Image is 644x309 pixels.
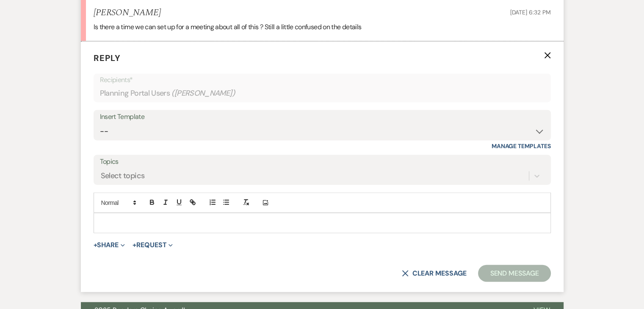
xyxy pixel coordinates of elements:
[133,242,136,248] span: +
[100,111,544,123] div: Insert Template
[133,242,173,248] button: Request
[402,270,466,277] button: Clear message
[100,85,544,102] div: Planning Portal Users
[100,74,544,86] p: Recipients*
[478,265,550,282] button: Send Message
[510,8,550,16] span: [DATE] 6:32 PM
[94,52,121,63] span: Reply
[101,171,145,182] div: Select topics
[94,242,125,248] button: Share
[94,242,97,248] span: +
[94,22,551,33] div: Is there a time we can set up for a meeting about all of this ? Still a little confused on the de...
[492,142,551,150] a: Manage Templates
[100,156,544,168] label: Topics
[94,8,161,18] h5: [PERSON_NAME]
[171,88,235,99] span: ( [PERSON_NAME] )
